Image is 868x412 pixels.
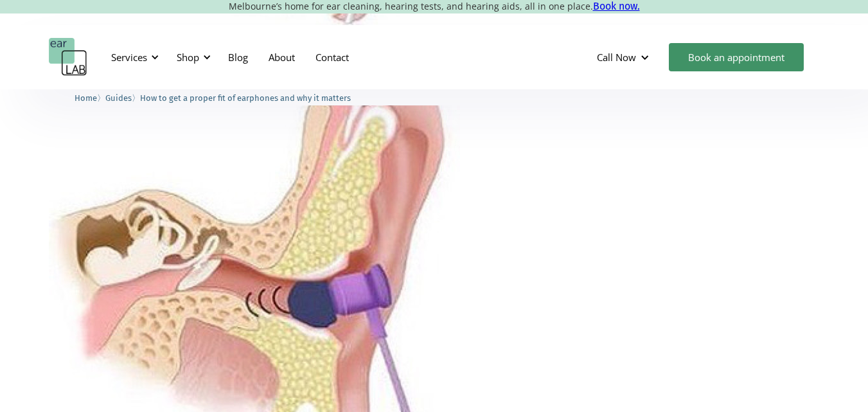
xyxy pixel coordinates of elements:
[105,93,132,103] span: Guides
[587,38,662,76] div: Call Now
[111,51,147,64] div: Services
[169,38,215,76] div: Shop
[75,93,97,103] span: Home
[105,91,132,103] a: Guides
[75,91,97,103] a: Home
[105,91,140,105] li: 〉
[140,93,351,103] span: How to get a proper fit of earphones and why it matters
[669,43,804,71] a: Book an appointment
[49,38,87,76] a: home
[103,38,163,76] div: Services
[140,91,351,103] a: How to get a proper fit of earphones and why it matters
[305,39,359,76] a: Contact
[258,39,305,76] a: About
[177,51,199,64] div: Shop
[75,91,105,105] li: 〉
[597,51,636,64] div: Call Now
[218,39,258,76] a: Blog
